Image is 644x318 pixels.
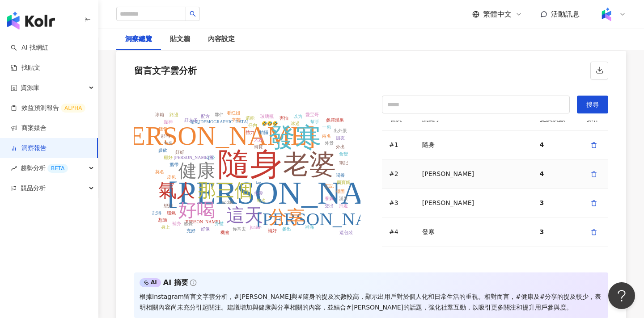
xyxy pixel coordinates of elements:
[280,116,288,121] tspan: 害怕
[201,114,210,119] tspan: 配方
[184,221,193,226] tspan: 感覺
[11,104,85,113] a: 效益預測報告ALPHA
[305,225,314,230] tspan: 補滿
[164,119,173,124] tspan: 提神
[339,160,348,165] tspan: 筆記
[218,146,282,182] tspan: 隨身
[11,124,47,133] a: 商案媒合
[293,114,302,119] tspan: 以为
[158,126,167,131] tspan: 錢包
[551,10,580,18] span: 活動訊息
[339,230,353,235] tspan: 這包裝
[226,205,263,226] tspan: 這天
[577,96,608,113] button: 搜尋
[178,160,215,181] tspan: 健康
[310,119,319,124] tspan: 幫手
[415,160,533,189] td: 竇哥
[282,226,291,231] tspan: 參出
[259,130,268,135] tspan: 拍攝
[11,144,47,153] a: 洞察報告
[389,228,408,237] div: #4
[336,189,345,194] tspan: 穩固
[260,114,274,119] tspan: 玻璃瓶
[256,209,402,229] tspan: [PERSON_NAME]
[283,150,336,179] tspan: 老婆
[422,199,525,208] div: [PERSON_NAME]
[215,221,224,226] tspan: 身體
[134,64,197,77] div: 留言文字雲分析
[339,151,348,156] tspan: 會變
[540,141,573,150] div: 4
[190,119,249,124] tspan: 精氣[DEMOGRAPHIC_DATA]
[47,164,68,173] div: BETA
[336,144,345,149] tspan: 外出
[415,218,533,247] td: 發寒
[170,34,190,45] div: 貼文牆
[305,112,319,117] tspan: 愛宝哥
[167,210,176,215] tspan: 穩氣
[167,175,423,211] tspan: [PERSON_NAME]
[140,278,161,287] div: AI
[184,117,198,122] tspan: 好太多
[415,131,533,160] td: 隨身
[325,184,334,188] tspan: 忘記
[11,63,40,72] a: 找貼文
[158,180,195,201] tspan: 氣人
[164,141,173,146] tspan: 全名
[163,203,173,208] tspan: 想到
[608,282,635,309] iframe: Help Scout Beacon - Open
[198,180,253,201] tspan: 那三個
[178,200,215,220] tspan: 好喝
[254,144,263,149] tspan: 補貨
[389,141,408,150] div: #1
[11,43,48,52] a: searchAI 找網紅
[186,228,195,233] tspan: 充好
[540,199,573,208] div: 3
[257,198,266,203] tspan: 每次
[163,278,188,288] div: AI 摘要
[422,170,525,179] div: [PERSON_NAME]
[7,12,55,29] img: logo
[337,180,350,185] tspan: 兩寶媽
[158,148,167,153] tspan: 參飲
[422,141,525,150] div: 隨身
[269,123,322,152] tspan: 發寒
[262,121,278,126] tspan: 🤣🤣🤣
[190,11,196,17] span: search
[339,196,348,201] tspan: 漢果
[172,221,181,226] tspan: 補身
[291,121,300,126] tspan: 冰過
[174,155,213,160] tspan: [PERSON_NAME]養
[155,169,164,174] tspan: 莫名
[268,207,305,227] tspan: 分享
[326,117,344,122] tspan: 參羅漢果
[106,121,316,151] tspan: [PERSON_NAME]
[158,218,167,222] tspan: 想過
[169,162,178,167] tspan: 攜帶
[215,112,224,117] tspan: 夥伴
[334,128,347,133] tspan: 出外景
[540,170,573,179] div: 4
[325,196,334,201] tspan: 養氣
[184,219,220,224] tspan: [PERSON_NAME]
[250,225,261,230] tspan: junior
[164,155,173,160] tspan: 顧好
[140,291,603,313] div: 根據Instagram留言文字雲分析，#[PERSON_NAME]與#隨身的提及次數較高，顯示出用戶對於個人化和日常生活的重視。相對而言，#健康及#分享的提及較少，表明相關內容尚未充分引起關注。...
[21,158,68,178] span: 趨勢分析
[325,203,334,208] tspan: 交出
[325,141,334,146] tspan: 外景
[336,135,345,140] tspan: 朋友
[254,191,263,196] tspan: 多帶
[586,101,599,108] span: 搜尋
[339,203,348,208] tspan: 抽走
[598,6,615,23] img: Kolr%20app%20icon%20%281%29.png
[415,247,533,276] td: 老婆
[161,134,170,138] tspan: 那句
[232,117,241,122] tspan: 辛苦
[415,189,533,218] td: 竇智孔
[11,165,17,172] span: rise
[21,178,46,198] span: 競品分析
[483,9,512,19] span: 繁體中文
[389,170,408,179] div: #2
[175,150,184,155] tspan: 好好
